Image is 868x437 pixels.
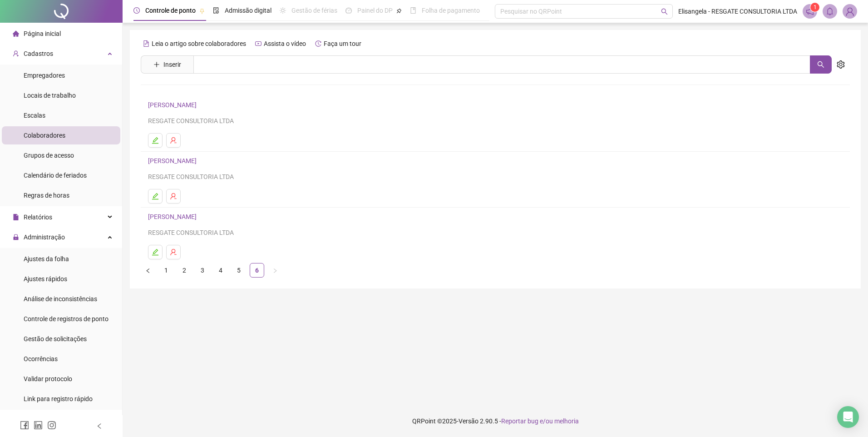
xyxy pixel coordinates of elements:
span: Elisangela - RESGATE CONSULTORIA LTDA [678,6,797,16]
span: Controle de registros de ponto [24,315,108,323]
span: history [315,40,321,47]
li: 4 [213,263,228,278]
span: book [410,7,416,14]
span: Gestão de férias [291,7,337,14]
span: Página inicial [24,30,61,37]
span: edit [152,248,159,256]
span: plus [153,61,160,68]
span: Controle de ponto [145,7,196,14]
span: facebook [20,421,29,430]
span: right [272,268,278,273]
span: Locais de trabalho [24,92,76,99]
button: Inserir [146,57,188,72]
span: Reportar bug e/ou melhoria [501,417,579,425]
span: Análise de inconsistências [24,295,97,303]
span: Ajustes rápidos [24,275,67,283]
span: lock [13,234,19,240]
li: Próxima página [268,263,282,278]
a: 6 [250,263,264,277]
span: linkedin [34,421,43,430]
span: file-done [213,7,219,14]
a: [PERSON_NAME] [148,213,199,220]
span: edit [152,137,159,144]
span: Escalas [24,112,45,119]
span: pushpin [199,8,205,14]
a: 1 [159,263,173,277]
span: Faça um tour [324,40,361,47]
span: left [96,423,103,429]
div: RESGATE CONSULTORIA LTDA [148,116,843,126]
span: Empregadores [24,72,65,79]
span: Versão [459,417,478,425]
a: [PERSON_NAME] [148,157,199,164]
span: 1 [814,4,817,10]
span: Administração [24,233,65,241]
span: Gestão de solicitações [24,335,87,343]
span: Validar protocolo [24,375,72,382]
span: Admissão digital [225,7,271,14]
span: pushpin [396,8,402,14]
a: [PERSON_NAME] [148,101,199,109]
span: home [13,30,19,37]
span: Folha de pagamento [422,7,480,14]
span: user-delete [170,193,177,200]
li: 5 [232,263,246,278]
div: Open Intercom Messenger [837,406,859,428]
span: dashboard [345,7,352,14]
span: left [145,268,151,273]
span: user-delete [170,248,177,256]
span: Colaboradores [24,132,65,139]
span: Assista o vídeo [264,40,306,47]
span: Painel do DP [357,7,393,14]
footer: QRPoint © 2025 - 2.90.5 - [123,405,868,437]
span: Ajustes da folha [24,255,69,263]
span: search [817,61,824,68]
span: youtube [255,40,261,47]
span: user-add [13,50,19,57]
li: 1 [159,263,173,278]
span: Leia o artigo sobre colaboradores [152,40,246,47]
span: Grupos de acesso [24,152,74,159]
button: right [268,263,282,278]
span: notification [806,7,814,15]
sup: 1 [810,3,819,12]
span: instagram [47,421,56,430]
span: Link para registro rápido [24,395,93,402]
button: left [141,263,155,278]
span: Calendário de feriados [24,172,87,179]
a: 3 [196,263,209,277]
a: 5 [232,263,246,277]
span: file-text [143,40,149,47]
li: Página anterior [141,263,155,278]
span: file [13,214,19,220]
li: 6 [250,263,264,278]
span: Relatórios [24,214,52,221]
li: 2 [177,263,192,278]
a: 2 [178,263,191,277]
span: user-delete [170,137,177,144]
span: edit [152,193,159,200]
span: setting [837,60,845,69]
div: RESGATE CONSULTORIA LTDA [148,172,843,182]
span: bell [826,7,834,15]
img: 89698 [843,5,857,18]
span: clock-circle [133,7,140,14]
span: Ocorrências [24,355,58,363]
span: Inserir [163,60,181,70]
span: search [661,8,668,15]
span: Regras de horas [24,192,69,199]
span: sun [280,7,286,14]
a: 4 [214,263,227,277]
div: RESGATE CONSULTORIA LTDA [148,228,843,238]
span: Cadastros [24,50,53,57]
